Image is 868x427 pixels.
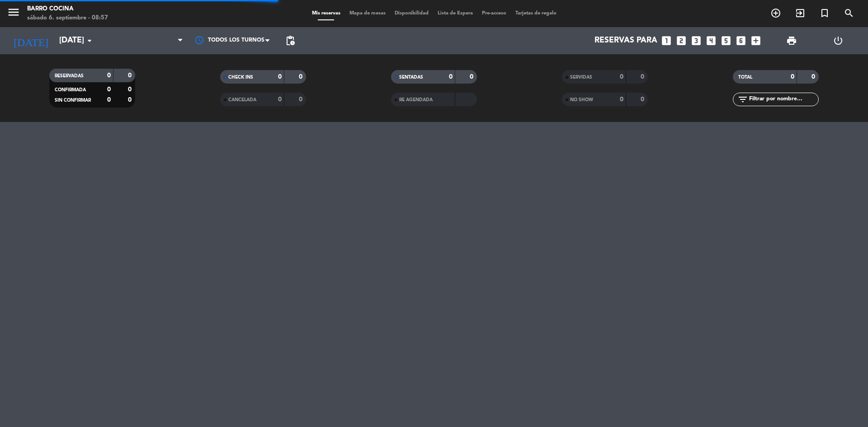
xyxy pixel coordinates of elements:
strong: 0 [278,96,282,103]
i: menu [7,5,20,19]
span: CHECK INS [228,75,253,80]
span: CANCELADA [228,98,256,102]
strong: 0 [641,96,646,103]
i: looks_two [675,35,687,47]
span: Mapa de mesas [345,11,390,16]
strong: 0 [299,74,304,80]
span: Pre-acceso [477,11,511,16]
span: RESERVADAS [55,74,84,78]
strong: 0 [278,74,282,80]
i: add_box [750,35,762,47]
span: Tarjetas de regalo [511,11,561,16]
strong: 0 [107,97,111,103]
span: SENTADAS [399,75,423,80]
strong: 0 [128,86,133,93]
strong: 0 [128,72,133,79]
strong: 0 [641,74,646,80]
i: power_settings_new [833,35,844,46]
span: Disponibilidad [390,11,433,16]
button: menu [7,5,20,22]
span: TOTAL [738,75,752,80]
span: CONFIRMADA [55,88,86,92]
strong: 0 [470,74,475,80]
strong: 0 [811,74,817,80]
strong: 0 [299,96,304,103]
span: SIN CONFIRMAR [55,98,91,103]
i: looks_3 [690,35,702,47]
strong: 0 [107,86,111,93]
input: Filtrar por nombre... [748,94,818,104]
div: sábado 6. septiembre - 08:57 [27,14,108,23]
span: pending_actions [285,35,296,46]
span: Lista de Espera [433,11,477,16]
span: NO SHOW [570,98,593,102]
strong: 0 [791,74,794,80]
strong: 0 [620,74,623,80]
strong: 0 [620,96,623,103]
strong: 0 [449,74,453,80]
span: Reservas para [594,36,657,45]
i: [DATE] [7,31,55,51]
strong: 0 [107,72,111,79]
div: LOG OUT [815,27,861,54]
i: search [844,8,854,19]
span: SERVIDAS [570,75,592,80]
i: looks_6 [735,35,747,47]
i: arrow_drop_down [84,35,95,46]
i: looks_4 [705,35,717,47]
i: exit_to_app [795,8,806,19]
span: RE AGENDADA [399,98,433,102]
span: Mis reservas [307,11,345,16]
i: add_circle_outline [770,8,781,19]
i: looks_5 [720,35,732,47]
strong: 0 [128,97,133,103]
i: looks_one [660,35,672,47]
i: filter_list [737,94,748,105]
span: print [786,35,797,46]
i: turned_in_not [819,8,830,19]
div: Barro Cocina [27,5,108,14]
